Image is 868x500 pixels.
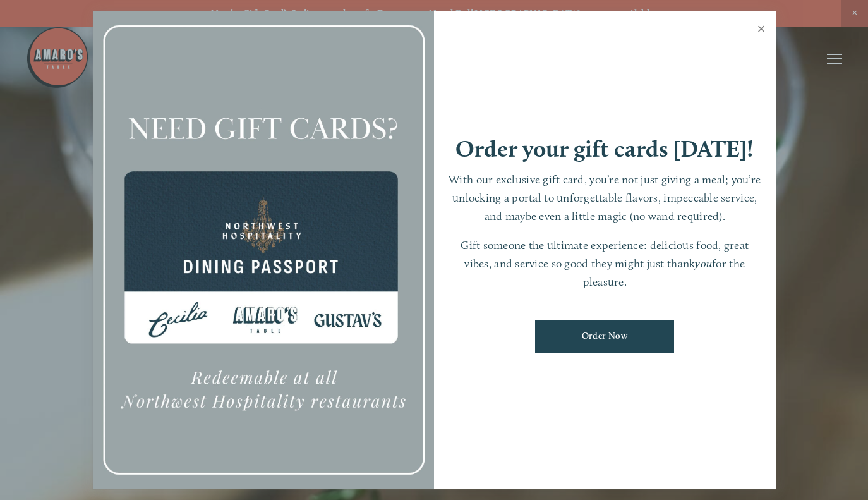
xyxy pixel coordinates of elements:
a: Close [749,13,774,48]
a: Order Now [535,320,674,353]
h1: Order your gift cards [DATE]! [455,137,754,161]
p: Gift someone the ultimate experience: delicious food, great vibes, and service so good they might... [447,236,763,291]
em: you [695,257,712,270]
p: With our exclusive gift card, you’re not just giving a meal; you’re unlocking a portal to unforge... [447,171,763,225]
